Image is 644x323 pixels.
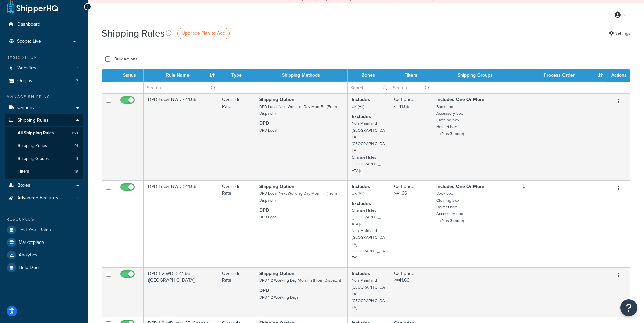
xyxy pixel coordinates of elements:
small: Non-Mainland [GEOGRAPHIC_DATA] [GEOGRAPHIC_DATA] Channel Isles ([GEOGRAPHIC_DATA]) [352,120,385,174]
span: 19 [74,169,78,175]
td: 0 [518,180,606,267]
strong: Includes [352,270,370,277]
input: Search [390,82,432,93]
a: Filters 19 [5,165,83,178]
th: Filters [390,69,432,82]
small: DPD Local Next Working Day Mon-Fri (From Dispatch) [259,190,337,203]
small: DPD 1-2 Working Day Mon-Fri (From Dispatch) [259,277,341,283]
strong: Excludes [352,113,371,120]
td: Cart price <=41.66 [390,267,432,317]
span: 159 [72,130,78,136]
span: Shipping Zones [18,143,47,149]
span: Scope: Live [17,39,41,44]
a: Dashboard [5,18,83,31]
a: Help Docs [5,261,83,274]
strong: DPD [259,120,269,127]
span: Marketplace [19,240,44,246]
th: Shipping Methods [255,69,348,82]
a: Shipping Groups 11 [5,153,83,165]
small: DPD Local [259,127,277,133]
li: Shipping Groups [5,153,83,165]
td: DPD Local NWD <41.66 [144,93,218,180]
span: Help Docs [19,265,41,271]
small: Book box Accessory box Clothing box Helmet box ... (Plus 3 more) [436,103,464,137]
td: DPD 1-2 WD <=41.66 ([GEOGRAPHIC_DATA]) [144,267,218,317]
a: All Shipping Rules 159 [5,127,83,139]
a: Test Your Rates [5,224,83,236]
span: Websites [17,65,36,71]
span: Upgrade Plan to Add [182,30,225,37]
li: Shipping Zones [5,140,83,152]
small: UK (All) [352,190,364,197]
th: Rule Name : activate to sort column ascending [144,69,218,82]
div: Basic Setup [5,55,83,61]
a: Marketplace [5,236,83,249]
li: Websites [5,62,83,74]
small: Book box Clothing box Helmet box Accessory box ... (Plus 3 more) [436,190,464,224]
a: Websites 3 [5,62,83,74]
strong: Excludes [352,200,371,207]
a: Analytics [5,249,83,261]
strong: Includes One Or More [436,96,484,103]
span: Shipping Groups [18,156,49,162]
button: Open Resource Center [620,299,637,316]
td: Cart price >41.66 [390,180,432,267]
th: Status [115,69,144,82]
strong: Includes [352,96,370,103]
td: DPD Local NWD >41.66 [144,180,218,267]
span: All Shipping Rules [18,130,54,136]
li: Filters [5,165,83,178]
th: Shipping Groups [432,69,518,82]
small: UK (All) [352,103,364,110]
span: Boxes [17,183,30,188]
th: Process Order : activate to sort column ascending [518,69,606,82]
li: Advanced Features [5,192,83,204]
span: 11 [75,156,78,162]
input: Search [144,82,218,93]
small: Non-Mainland [GEOGRAPHIC_DATA] [GEOGRAPHIC_DATA] [352,277,385,310]
a: Settings [609,29,630,38]
div: Resources [5,216,83,222]
strong: Includes One Or More [436,183,484,190]
strong: DPD [259,287,269,294]
small: DPD Local [259,214,277,220]
span: Filters [18,169,29,175]
small: DPD Local Next Working Day Mon-Fri (From Dispatch) [259,103,337,116]
small: DPD 1-2 Working Days [259,294,299,300]
span: Test Your Rates [19,227,51,233]
a: Origins 3 [5,75,83,87]
li: Shipping Rules [5,114,83,179]
span: 2 [76,195,79,201]
span: Origins [17,78,32,84]
th: Type [218,69,255,82]
span: 3 [76,78,79,84]
span: Shipping Rules [17,118,49,123]
button: Bulk Actions [102,54,141,64]
td: Override Rate [218,93,255,180]
strong: Includes [352,183,370,190]
small: Channel Isles ([GEOGRAPHIC_DATA]) Non-Mainland [GEOGRAPHIC_DATA] [GEOGRAPHIC_DATA] [352,207,385,261]
span: 91 [74,143,78,149]
td: Override Rate [218,180,255,267]
th: Actions [606,69,630,82]
strong: Shipping Option [259,96,294,103]
div: Manage Shipping [5,94,83,100]
td: Cart price <=41.66 [390,93,432,180]
span: Advanced Features [17,195,58,201]
a: Advanced Features 2 [5,192,83,204]
strong: Shipping Option [259,270,294,277]
span: Carriers [17,105,34,111]
li: Origins [5,75,83,87]
a: Shipping Zones 91 [5,140,83,152]
strong: DPD [259,207,269,214]
a: Boxes [5,179,83,192]
td: Override Rate [218,267,255,317]
a: Carriers [5,101,83,114]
